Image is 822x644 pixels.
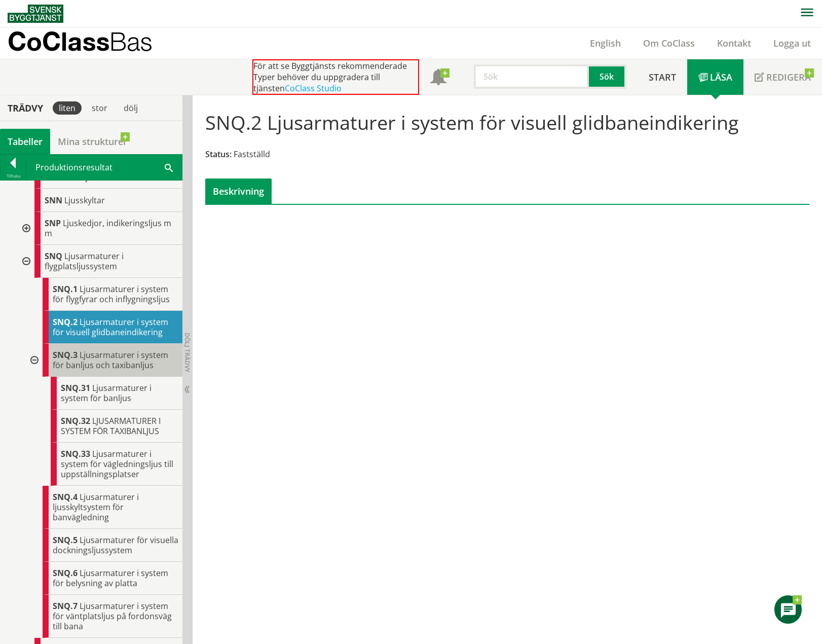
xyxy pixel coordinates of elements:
[16,189,182,212] div: Gå till informationssidan för CoClass Studio
[61,448,173,480] span: Ljusarmaturer i system för vägledningsljus till uppställningsplatser
[589,64,626,89] button: Sök
[474,64,589,89] input: Sök
[766,71,811,83] span: Redigera
[430,70,446,86] span: Notifikationer
[234,149,270,160] span: Fastställd
[638,59,687,95] a: Start
[32,443,182,486] div: Gå till informationssidan för CoClass Studio
[24,529,182,562] div: Gå till informationssidan för CoClass Studio
[45,218,61,229] span: SNP
[26,155,182,180] div: Produktionsresultat
[53,101,82,115] div: liten
[118,101,144,115] div: dölj
[53,349,78,361] span: SNQ.3
[53,283,170,305] span: Ljusarmaturer i system för flygfyrar och inflygningsljus
[706,37,762,49] a: Kontakt
[45,251,62,262] span: SNQ
[61,382,152,404] span: Ljusarmaturer i system för banljus
[762,37,822,49] a: Logga ut
[165,162,173,172] span: Sök i tabellen
[61,415,161,437] span: LJUSARMATURER I SYSTEM FÖR TAXIBANLJUS
[61,448,90,459] span: SNQ.33
[8,27,174,59] a: CoClassBas
[32,377,182,410] div: Gå till informationssidan för CoClass Studio
[53,283,78,295] span: SNQ.1
[53,316,168,338] span: Ljusarmaturer i system för visuell glidbaneindikering
[32,410,182,443] div: Gå till informationssidan för CoClass Studio
[53,534,178,556] span: Ljusarmaturer för visuella dockningsljussystem
[53,567,78,579] span: SNQ.6
[632,37,706,49] a: Om CoClass
[53,567,168,589] span: Ljusarmaturer i system för belysning av platta
[183,333,192,372] span: Dölj trädvy
[205,111,739,133] h1: SNQ.2 Ljusarmaturer i system för visuell glidbaneindikering
[64,195,105,206] span: Ljusskyltar
[109,26,153,56] span: Bas
[2,102,49,114] div: Trädvy
[205,149,232,160] span: Status:
[24,344,182,486] div: Gå till informationssidan för CoClass Studio
[53,349,168,371] span: Ljusarmaturer i system för banljus och taxibanljus
[45,195,62,206] span: SNN
[53,491,78,503] span: SNQ.4
[687,59,743,95] a: Läsa
[649,71,676,83] span: Start
[743,59,822,95] a: Redigera
[53,491,139,523] span: Ljusarmaturer i ljusskyltsystem för banvägledning
[285,83,342,94] a: CoClass Studio
[53,534,78,546] span: SNQ.5
[24,278,182,311] div: Gå till informationssidan för CoClass Studio
[579,37,632,49] a: English
[16,212,182,245] div: Gå till informationssidan för CoClass Studio
[50,129,135,154] a: Mina strukturer
[53,316,78,328] span: SNQ.2
[8,35,153,47] p: CoClass
[710,71,732,83] span: Läsa
[53,600,78,612] span: SNQ.7
[24,562,182,595] div: Gå till informationssidan för CoClass Studio
[252,59,419,95] div: För att se Byggtjänsts rekommenderade Typer behöver du uppgradera till tjänsten
[24,486,182,529] div: Gå till informationssidan för CoClass Studio
[86,101,114,115] div: stor
[1,172,26,180] div: Tillbaka
[61,415,90,426] span: SNQ.32
[24,595,182,638] div: Gå till informationssidan för CoClass Studio
[61,382,90,393] span: SNQ.31
[53,600,172,632] span: Ljusarmaturer i system för väntplatsljus på fordonsväg till bana
[45,251,124,272] span: Ljusarmaturer i flygplatsljussystem
[45,218,171,239] span: Ljuskedjor, indikeringsljus m m
[205,178,272,204] div: Beskrivning
[16,245,182,638] div: Gå till informationssidan för CoClass Studio
[8,5,63,23] img: Svensk Byggtjänst
[24,311,182,344] div: Gå till informationssidan för CoClass Studio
